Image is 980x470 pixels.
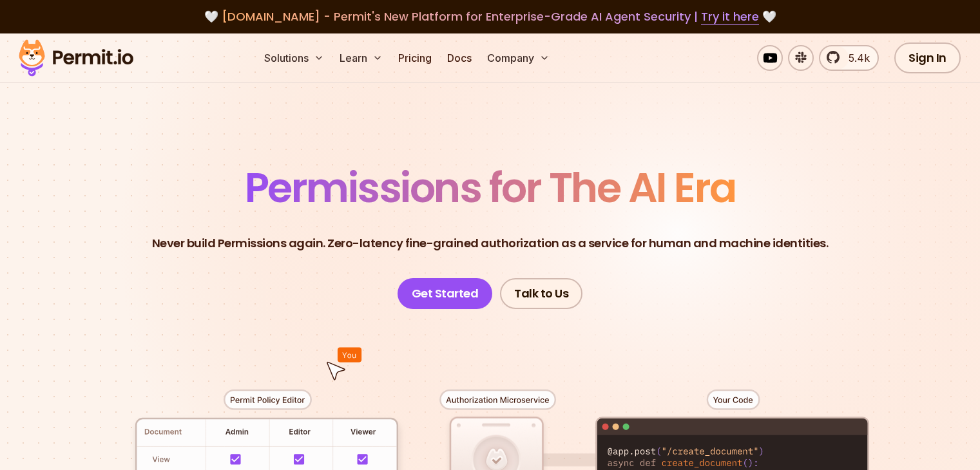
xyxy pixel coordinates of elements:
[245,159,736,216] span: Permissions for The AI Era
[334,45,388,71] button: Learn
[152,234,829,252] p: Never build Permissions again. Zero-latency fine-grained authorization as a service for human and...
[841,50,870,66] span: 5.4k
[13,36,139,80] img: Permit logo
[819,45,879,71] a: 5.4k
[222,8,759,24] span: [DOMAIN_NAME] - Permit's New Platform for Enterprise-Grade AI Agent Security |
[894,42,961,73] a: Sign In
[31,8,949,26] div: 🤍 🤍
[259,45,329,71] button: Solutions
[398,278,493,309] a: Get Started
[500,278,582,309] a: Talk to Us
[442,45,477,71] a: Docs
[393,45,437,71] a: Pricing
[701,8,759,25] a: Try it here
[482,45,555,71] button: Company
